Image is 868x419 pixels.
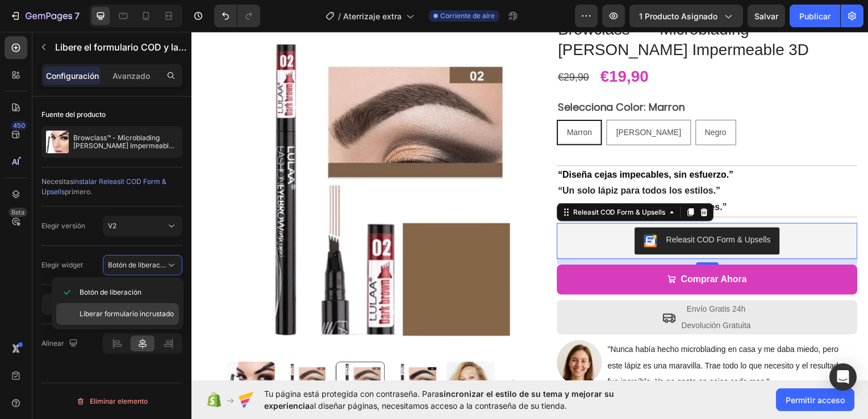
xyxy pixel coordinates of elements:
button: Salvar [748,5,785,27]
span: Envío Gratis 24h [498,275,557,284]
font: Eliminar elemento [90,395,148,408]
span: Aterrizaje extra [343,10,402,22]
img: CKKYs5695_ICEAE=.webp [455,204,469,218]
button: Carousel Next Arrow [643,337,661,355]
span: Botón de liberación [108,261,170,269]
font: Alinear [41,338,64,349]
span: Permitir acceso [786,394,845,406]
div: Releasit COD Form & Upsells [382,177,479,187]
span: [PERSON_NAME] [427,97,493,106]
div: Beta [9,208,27,217]
button: Botón de liberación [103,255,182,275]
div: €29,90 [368,36,401,56]
iframe: Design area [191,32,868,380]
img: Característica de producto IMG [46,131,69,153]
strong: “Un solo lápiz para todos los estilos.” [369,156,532,165]
span: instalar Releasit COD Form & Upsells [41,177,166,196]
font: Publicar [799,10,831,22]
span: sincronizar el estilo de su tema y mejorar su experiencia [264,389,614,410]
button: Carousel Next Arrow [317,350,331,364]
span: Liberar formulario incrustado [80,309,174,319]
legend: Selecciona Color: Marron [368,69,498,84]
span: / [338,10,341,22]
p: Releasit COD Form & Upsells [55,40,189,54]
font: Elegir versión [41,221,85,231]
div: Comprar Ahora [493,242,559,258]
span: Salvar [754,11,778,21]
p: Avanzado [112,70,150,82]
p: 7 [74,9,80,23]
button: Permitir acceso [776,388,854,411]
p: Configuración [46,70,99,82]
strong: “Precisión absoluta en zonas difíciles.” [369,172,539,182]
button: Abrir aplicación [41,294,182,315]
span: Botón de liberación [80,287,141,298]
img: gempages_579474788804723221-b4b88dce-f342-4f93-8ec1-6e461d7ea0fa.png [368,311,413,357]
span: "Nunca había hecho microblading en casa y me daba miedo, pero este lápiz es una maravilla. Trae t... [419,316,656,358]
div: Necesitas primero. [41,177,182,197]
font: Elegir widget [41,260,83,270]
button: Eliminar elemento [41,392,182,410]
span: Tu página está protegida con contraseña. Para al diseñar páginas, necesitamos acceso a la contras... [264,388,627,412]
div: Releasit COD Form & Upsells [478,204,583,216]
button: V2 [103,216,182,236]
strong: “Diseña cejas impecables, sin esfuerzo.” [369,140,545,149]
div: €19,90 [410,31,461,61]
span: Corriente de aire [440,11,495,21]
div: Deshacer/Rehacer [214,5,260,27]
font: Fuente del producto [41,110,106,120]
div: 450 [11,121,27,130]
button: 7 [5,5,85,27]
span: 1 producto asignado [639,10,717,22]
button: Releasit COD Form & Upsells [446,198,592,225]
span: Devolución Gratuita [493,292,563,301]
button: 1 producto asignado [629,5,743,27]
span: Marron [378,97,403,106]
span: Negro [517,97,539,106]
button: Publicar [790,5,840,27]
p: Browclass™ - Microblading [PERSON_NAME] Impermeable 3D [73,134,178,150]
span: V2 [108,221,116,230]
div: Abra Intercom Messenger [829,363,857,391]
button: Comprar Ahora [368,235,670,265]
